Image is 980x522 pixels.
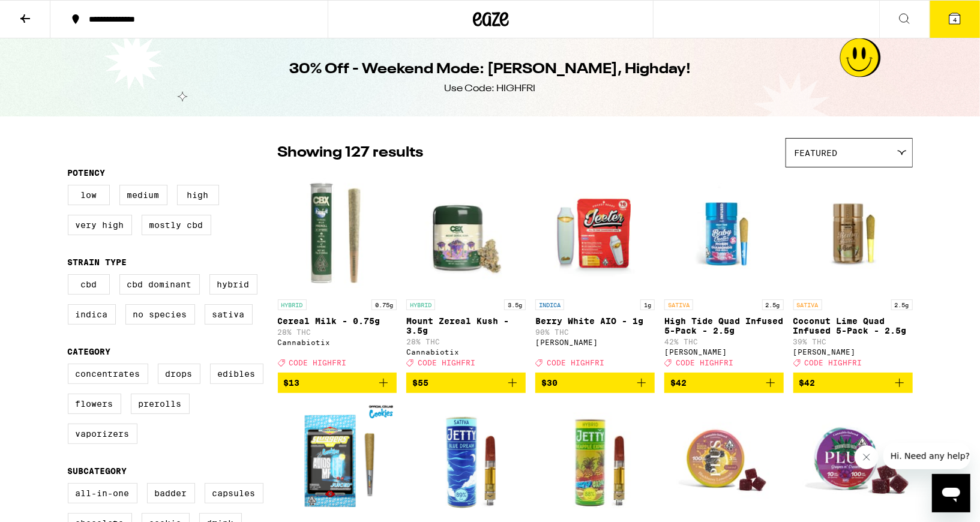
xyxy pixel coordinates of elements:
span: $30 [541,378,558,388]
p: 42% THC [664,338,784,346]
p: 28% THC [278,328,397,336]
div: Cannabiotix [278,338,397,346]
p: 2.5g [891,299,913,310]
p: 1g [640,299,655,310]
div: Cannabiotix [406,348,526,356]
p: INDICA [535,299,564,310]
div: Use Code: HIGHFRI [445,82,536,95]
label: Prerolls [131,394,190,414]
iframe: Button to launch messaging window [932,474,970,512]
legend: Category [68,347,111,356]
p: 90% THC [535,328,655,336]
a: Open page for Mount Zereal Kush - 3.5g from Cannabiotix [406,173,526,373]
label: Badder [147,483,195,503]
label: Flowers [68,394,121,414]
label: Mostly CBD [142,215,211,235]
span: CODE HIGHFRI [418,359,475,367]
span: CODE HIGHFRI [289,359,347,367]
span: CODE HIGHFRI [676,359,733,367]
label: Sativa [205,304,253,325]
label: Vaporizers [68,424,137,444]
legend: Potency [68,168,106,178]
p: Berry White AIO - 1g [535,316,655,326]
label: All-In-One [68,483,137,503]
img: Jeeter - High Tide Quad Infused 5-Pack - 2.5g [664,173,784,293]
label: Drops [158,364,200,384]
span: $42 [670,378,687,388]
p: Cereal Milk - 0.75g [278,316,397,326]
a: Open page for Cereal Milk - 0.75g from Cannabiotix [278,173,397,373]
label: Capsules [205,483,263,503]
button: Add to bag [406,373,526,393]
button: Add to bag [278,373,397,393]
p: 39% THC [793,338,913,346]
button: Add to bag [793,373,913,393]
span: $13 [284,378,300,388]
p: Showing 127 results [278,143,424,163]
p: SATIVA [664,299,693,310]
div: [PERSON_NAME] [664,348,784,356]
p: HYBRID [278,299,307,310]
iframe: Close message [855,445,879,469]
span: CODE HIGHFRI [805,359,862,367]
label: Hybrid [209,274,257,295]
h1: 30% Off - Weekend Mode: [PERSON_NAME], Highday! [289,59,691,80]
span: $42 [799,378,816,388]
span: CODE HIGHFRI [547,359,604,367]
p: 28% THC [406,338,526,346]
p: Coconut Lime Quad Infused 5-Pack - 2.5g [793,316,913,335]
a: Open page for Coconut Lime Quad Infused 5-Pack - 2.5g from Jeeter [793,173,913,373]
p: 2.5g [762,299,784,310]
div: [PERSON_NAME] [793,348,913,356]
label: No Species [125,304,195,325]
label: Concentrates [68,364,148,384]
p: 3.5g [504,299,526,310]
a: Open page for Berry White AIO - 1g from Jeeter [535,173,655,373]
span: $55 [412,378,428,388]
button: Add to bag [535,373,655,393]
label: High [177,185,219,205]
p: Mount Zereal Kush - 3.5g [406,316,526,335]
legend: Subcategory [68,466,127,476]
label: Very High [68,215,132,235]
span: Featured [795,148,838,158]
label: Medium [119,185,167,205]
button: 4 [930,1,980,38]
div: [PERSON_NAME] [535,338,655,346]
img: Cannabiotix - Cereal Milk - 0.75g [278,173,397,293]
label: CBD Dominant [119,274,200,295]
img: Jeeter - Berry White AIO - 1g [535,173,655,293]
button: Add to bag [664,373,784,393]
label: CBD [68,274,110,295]
img: Cannabiotix - Mount Zereal Kush - 3.5g [406,173,526,293]
a: Open page for High Tide Quad Infused 5-Pack - 2.5g from Jeeter [664,173,784,373]
p: HYBRID [406,299,435,310]
span: 4 [953,16,957,23]
p: High Tide Quad Infused 5-Pack - 2.5g [664,316,784,335]
label: Indica [68,304,116,325]
legend: Strain Type [68,257,127,267]
iframe: Message from company [883,443,970,469]
img: Jeeter - Coconut Lime Quad Infused 5-Pack - 2.5g [793,173,913,293]
p: SATIVA [793,299,822,310]
label: Edibles [210,364,263,384]
label: Low [68,185,110,205]
p: 0.75g [371,299,397,310]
